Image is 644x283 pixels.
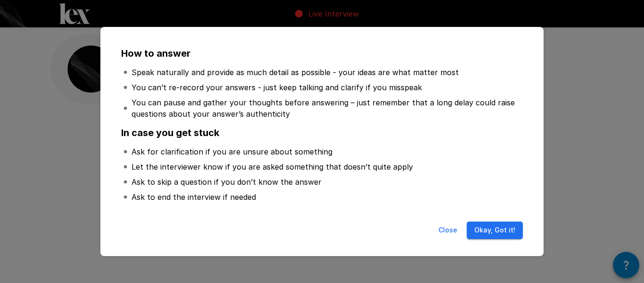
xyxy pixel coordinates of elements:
b: In case you get stuck [121,127,219,138]
button: Okay, Got it! [467,222,523,239]
p: Ask to end the interview if needed [132,191,256,203]
button: Close [433,222,463,239]
b: How to answer [121,48,190,59]
p: You can pause and gather your thoughts before answering – just remember that a long delay could r... [132,97,521,120]
p: Ask to skip a question if you don’t know the answer [132,176,322,188]
p: Speak naturally and provide as much detail as possible - your ideas are what matter most [132,67,459,78]
p: Let the interviewer know if you are asked something that doesn’t quite apply [132,161,413,172]
p: You can’t re-record your answers - just keep talking and clarify if you misspeak [132,82,422,93]
p: Ask for clarification if you are unsure about something [132,146,332,157]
